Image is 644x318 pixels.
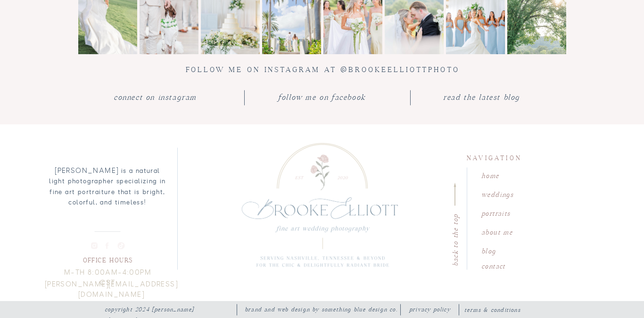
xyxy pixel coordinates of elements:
[450,212,459,266] a: back to the top
[173,64,471,78] p: Follow me on instagram at @brookeelliottphoto
[481,245,535,254] a: blog
[76,254,139,263] p: office hours
[481,261,535,269] a: contact
[455,305,530,314] a: terms & conditions
[467,152,520,161] p: Navigation
[43,279,179,294] a: [PERSON_NAME][EMAIL_ADDRESS][DOMAIN_NAME]
[481,170,535,179] a: home
[481,227,535,236] a: about me
[49,166,166,221] p: [PERSON_NAME] is a natural light photographer specializing in fine art portraiture that is bright...
[105,305,232,314] a: COPYRIGHT 2024 [PERSON_NAME] photography
[481,189,535,198] a: weddings
[56,268,160,282] p: M-TH 8:00AM-4:00PM CST
[278,91,366,105] a: follow me on facebook
[245,305,400,314] nav: brand and web design by something blue design co.
[405,305,454,314] a: privacy policy
[481,208,535,217] a: portraits
[438,91,525,105] a: read the latest blog
[111,91,199,105] a: Connect on instagram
